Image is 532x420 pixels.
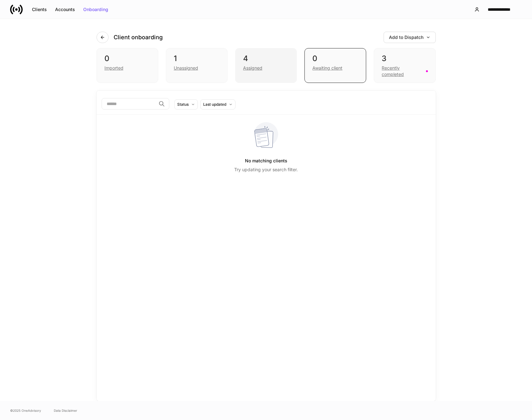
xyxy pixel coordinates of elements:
[55,7,75,12] div: Accounts
[51,4,79,15] button: Accounts
[97,48,158,83] div: 0Imported
[54,408,77,413] a: Data Disclaimer
[384,32,436,43] button: Add to Dispatch
[312,53,358,64] div: 0
[245,155,287,166] h5: No matching clients
[83,7,108,12] div: Onboarding
[304,48,366,83] div: 0Awaiting client
[374,48,435,83] div: 3Recently completed
[203,101,226,107] div: Last updated
[235,48,297,83] div: 4Assigned
[79,4,112,15] button: Onboarding
[174,99,198,110] button: Status
[234,166,298,173] p: Try updating your search filter.
[382,53,428,64] div: 3
[382,65,422,78] div: Recently completed
[114,34,163,41] h4: Client onboarding
[243,53,289,64] div: 4
[312,65,342,71] div: Awaiting client
[200,99,235,110] button: Last updated
[389,35,430,40] div: Add to Dispatch
[243,65,262,71] div: Assigned
[166,48,228,83] div: 1Unassigned
[28,4,51,15] button: Clients
[10,408,41,413] span: © 2025 OneAdvisory
[174,53,220,64] div: 1
[177,101,189,107] div: Status
[104,53,150,64] div: 0
[32,7,47,12] div: Clients
[174,65,198,71] div: Unassigned
[104,65,123,71] div: Imported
